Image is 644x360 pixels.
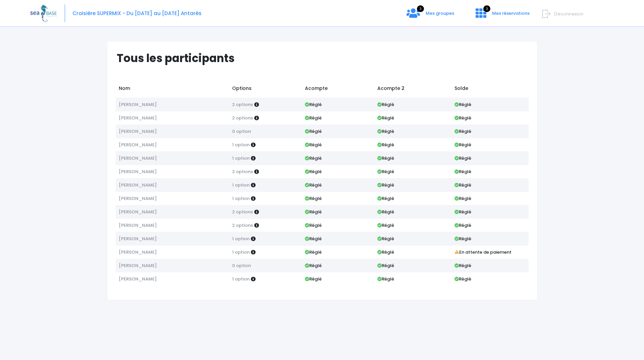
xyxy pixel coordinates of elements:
span: 3 [417,5,424,12]
td: Options [229,82,302,98]
strong: Réglé [377,182,394,188]
strong: Réglé [305,195,322,202]
strong: Réglé [377,249,394,255]
span: 1 option [232,276,250,282]
strong: Réglé [377,236,394,242]
strong: Réglé [454,115,471,121]
span: [PERSON_NAME] [119,115,157,121]
strong: Réglé [454,142,471,148]
td: Solde [451,82,528,98]
span: Croisière SUPERMIX - Du [DATE] au [DATE] Antarès [72,10,202,17]
strong: Réglé [305,262,322,269]
span: Mes réservations [492,10,530,16]
strong: Réglé [377,222,394,228]
span: [PERSON_NAME] [119,262,157,269]
strong: Réglé [305,168,322,175]
strong: Réglé [454,128,471,135]
span: [PERSON_NAME] [119,222,157,228]
strong: Réglé [454,155,471,161]
strong: Réglé [377,101,394,108]
strong: Réglé [454,236,471,242]
strong: Réglé [454,195,471,202]
a: 3 Mes groupes [401,12,460,19]
td: Acompte [302,82,374,98]
span: 2 options [232,101,253,108]
strong: Réglé [305,115,322,121]
strong: Réglé [454,222,471,228]
strong: Réglé [377,155,394,161]
span: [PERSON_NAME] [119,142,157,148]
strong: Réglé [454,276,471,282]
span: 0 option [232,262,251,269]
strong: Réglé [454,209,471,215]
span: 3 [483,5,490,12]
td: Acompte 2 [374,82,451,98]
span: 1 option [232,142,250,148]
span: 2 options [232,168,253,175]
span: [PERSON_NAME] [119,168,157,175]
span: 2 options [232,115,253,121]
span: [PERSON_NAME] [119,182,157,188]
span: 1 option [232,182,250,188]
strong: Réglé [377,128,394,135]
span: [PERSON_NAME] [119,249,157,255]
span: Déconnexion [554,11,583,17]
span: [PERSON_NAME] [119,209,157,215]
strong: Réglé [305,101,322,108]
strong: En attente de paiement [454,249,512,255]
strong: Réglé [305,128,322,135]
h1: Tous les participants [117,52,534,65]
span: 2 options [232,222,253,228]
span: 1 option [232,195,250,202]
strong: Réglé [305,155,322,161]
strong: Réglé [377,142,394,148]
span: [PERSON_NAME] [119,101,157,108]
strong: Réglé [305,236,322,242]
strong: Réglé [454,168,471,175]
strong: Réglé [305,276,322,282]
strong: Réglé [305,222,322,228]
span: [PERSON_NAME] [119,155,157,161]
td: Nom [116,82,229,98]
span: [PERSON_NAME] [119,128,157,135]
strong: Réglé [305,182,322,188]
span: [PERSON_NAME] [119,276,157,282]
span: 2 options [232,209,253,215]
strong: Réglé [305,249,322,255]
strong: Réglé [305,142,322,148]
span: Mes groupes [426,10,454,16]
span: 1 option [232,236,250,242]
strong: Réglé [377,209,394,215]
a: 3 Mes réservations [470,12,534,19]
strong: Réglé [377,262,394,269]
strong: Réglé [454,101,471,108]
strong: Réglé [454,262,471,269]
span: [PERSON_NAME] [119,236,157,242]
strong: Réglé [377,115,394,121]
span: [PERSON_NAME] [119,195,157,202]
strong: Réglé [377,168,394,175]
strong: Réglé [305,209,322,215]
span: 0 option [232,128,251,135]
span: 1 option [232,155,250,161]
strong: Réglé [377,276,394,282]
span: 1 option [232,249,250,255]
strong: Réglé [377,195,394,202]
strong: Réglé [454,182,471,188]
